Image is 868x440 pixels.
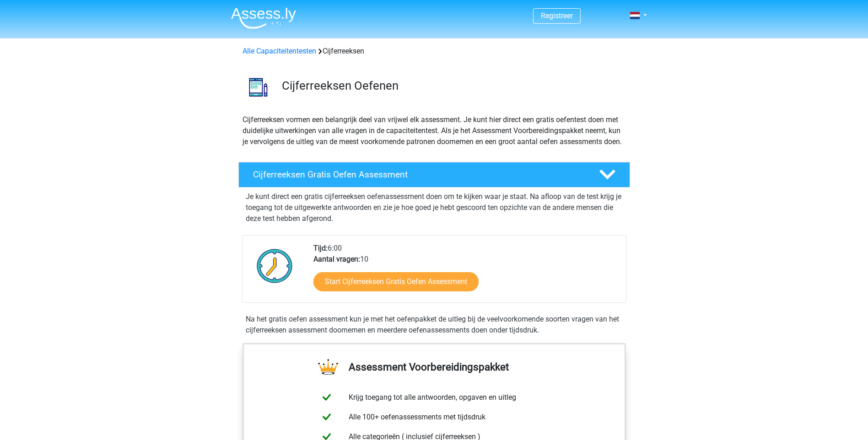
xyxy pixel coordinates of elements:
[243,47,316,55] a: Alle Capaciteitentesten
[231,7,296,29] img: Assessly
[242,314,626,336] div: Na het gratis oefen assessment kun je met het oefenpakket de uitleg bij de veelvoorkomende soorte...
[252,243,298,289] img: Klok
[313,255,360,263] b: Aantal vragen:
[239,68,278,107] img: cijferreeksen
[313,244,328,252] b: Tijd:
[307,243,625,302] div: 6:00 10
[541,11,573,20] a: Registreer
[282,79,623,93] h3: Cijferreeksen Oefenen
[313,272,479,291] a: Start Cijferreeksen Gratis Oefen Assessment
[235,162,634,188] a: Cijferreeksen Gratis Oefen Assessment
[253,169,584,180] h4: Cijferreeksen Gratis Oefen Assessment
[243,114,626,147] p: Cijferreeksen vormen een belangrijk deel van vrijwel elk assessment. Je kunt hier direct een grat...
[239,46,630,57] div: Cijferreeksen
[246,191,623,224] p: Je kunt direct een gratis cijferreeksen oefenassessment doen om te kijken waar je staat. Na afloo...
